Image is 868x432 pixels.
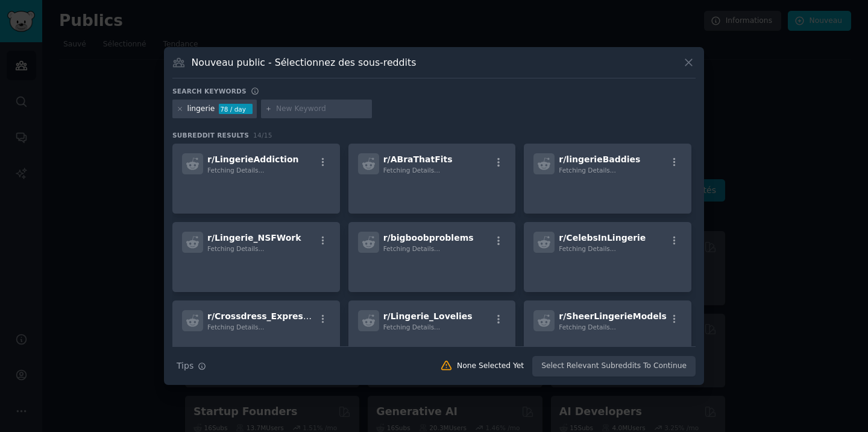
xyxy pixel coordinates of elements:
div: lingerie [187,104,215,115]
div: 78 / day [219,104,253,115]
span: Subreddit Results [172,131,249,139]
span: r/ Lingerie_Lovelies [383,311,473,321]
div: None Selected Yet [457,361,524,372]
span: Fetching Details... [207,167,264,174]
span: r/ LingerieAddiction [207,154,298,164]
span: 14 / 15 [253,132,272,139]
span: Fetching Details... [559,245,615,252]
button: Tips [172,355,210,376]
span: Fetching Details... [383,245,440,252]
span: r/ Crossdress_Expression [207,311,323,321]
span: r/ SheerLingerieModels [559,311,667,321]
span: Fetching Details... [559,323,615,331]
h3: Search keywords [172,87,247,95]
span: Fetching Details... [207,245,264,252]
span: r/ bigboobproblems [383,233,474,243]
span: r/ CelebsInLingerie [559,233,646,243]
font: Nouveau public - Sélectionnez des sous-reddits [192,57,417,68]
input: New Keyword [276,104,368,115]
span: Fetching Details... [207,323,264,331]
span: r/ ABraThatFits [383,154,453,164]
span: r/ Lingerie_NSFWork [207,233,301,243]
span: Tips [177,360,193,372]
span: Fetching Details... [383,167,440,174]
span: r/ lingerieBaddies [559,154,640,164]
span: Fetching Details... [559,167,615,174]
span: Fetching Details... [383,323,440,331]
